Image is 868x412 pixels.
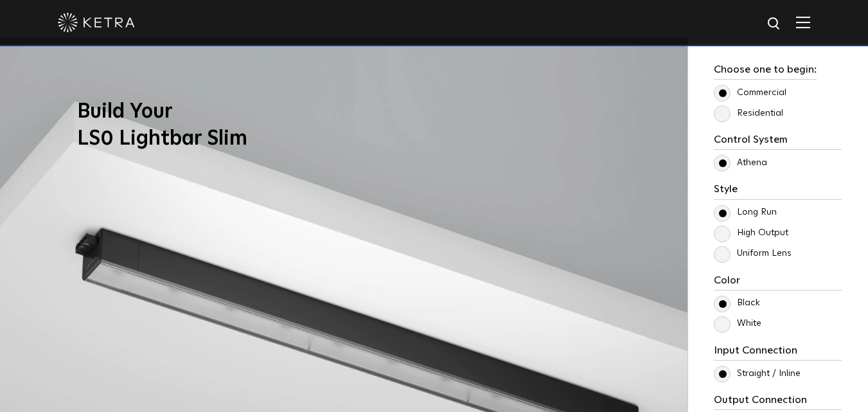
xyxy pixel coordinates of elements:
label: Long Run [714,207,777,218]
h3: Style [714,183,842,199]
h3: Control System [714,134,842,150]
label: Straight / Inline [714,368,801,379]
h3: Choose one to begin: [714,64,817,80]
label: Athena [714,157,767,168]
h3: Output Connection [714,394,842,410]
img: Hamburger%20Nav.svg [796,16,810,28]
label: Uniform Lens [714,248,792,259]
img: search icon [766,16,783,32]
label: High Output [714,228,788,238]
label: Commercial [714,87,786,98]
h3: Input Connection [714,345,842,361]
label: Residential [714,108,783,119]
label: Black [714,298,760,309]
label: White [714,318,761,329]
h3: Color [714,274,842,291]
img: ketra-logo-2019-white [58,13,135,32]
